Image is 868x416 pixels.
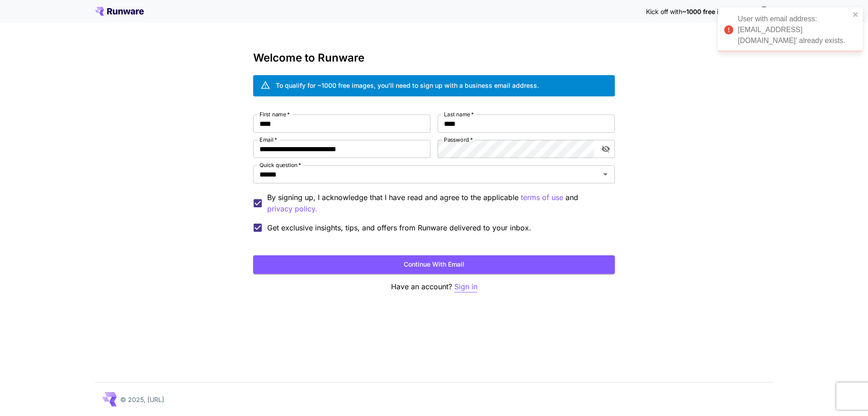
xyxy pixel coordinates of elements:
label: Last name [444,110,474,118]
p: terms of use [521,192,563,203]
p: © 2025, [URL] [120,395,164,404]
div: User with email address: [EMAIL_ADDRESS][DOMAIN_NAME]' already exists. [738,14,850,46]
button: Sign in [454,281,477,292]
label: First name [259,110,290,118]
span: ~1000 free images! 🎈 [682,8,751,15]
button: Continue with email [253,255,615,274]
h3: Welcome to Runware [253,52,615,64]
span: Get exclusive insights, tips, and offers from Runware delivered to your inbox. [267,222,531,233]
button: By signing up, I acknowledge that I have read and agree to the applicable terms of use and [267,203,317,215]
button: Open [599,168,612,181]
label: Password [444,136,473,143]
p: Have an account? [253,281,615,292]
label: Email [259,136,277,143]
p: privacy policy. [267,203,317,215]
div: To qualify for ~1000 free images, you’ll need to sign up with a business email address. [276,81,539,90]
button: In order to qualify for free credit, you need to sign up with a business email address and click ... [755,2,773,20]
label: Quick question [259,161,301,169]
span: Kick off with [646,8,682,15]
p: By signing up, I acknowledge that I have read and agree to the applicable and [267,192,608,215]
button: By signing up, I acknowledge that I have read and agree to the applicable and privacy policy. [521,192,563,203]
button: toggle password visibility [598,141,614,157]
button: close [853,11,859,18]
